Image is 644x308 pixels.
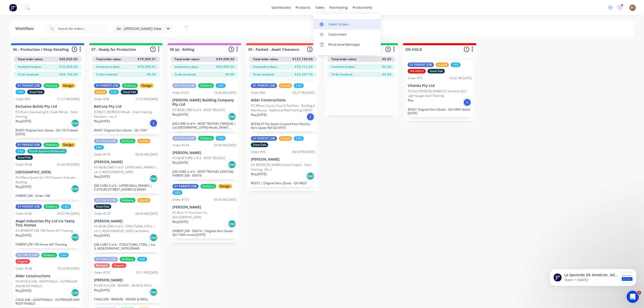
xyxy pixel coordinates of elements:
[149,288,158,296] div: Del
[94,243,158,250] p: JOB CARD 5 of 6 - STRUCTURAL STEEL | Lot 3, #[GEOGRAPHIC_DATA] B0445
[216,136,226,141] div: LGS
[172,190,182,195] div: LGS
[328,42,360,47] div: Price Level Manager
[216,83,226,88] div: LGS
[16,175,80,184] p: PO #Xero Quote QU-1033 Eastern Suburbs Building
[120,198,135,203] div: Delivery
[294,136,304,141] div: LGS
[436,63,449,67] div: Install
[449,76,472,81] div: 10:42 AM [DATE]
[382,72,391,77] span: $0.00
[251,83,277,88] div: 01 PARENT JOB
[542,259,644,294] iframe: Intercom notifications message
[294,83,304,88] div: LGS
[16,170,80,174] p: [GEOGRAPHIC_DATA]
[13,251,82,307] div: 02 CHILD JOBDeliveryLGSUrgentOrder #19810:23 PM [DATE]Alder ConstructionsPO #CHILD JOB - ADDITION...
[149,234,158,242] div: Del
[251,163,315,172] p: PO #[PERSON_NAME] House Project - Steel Framing - Rev 2
[172,210,237,220] p: PO #Lot 15 The Point Cct, [GEOGRAPHIC_DATA]
[22,14,77,306] span: Lo Ipsumdo Sit Ametcon, Ad’el seddoe tem inci utlabore etdolor magnaaliq en admi veni quisnost ex...
[463,98,471,106] div: I
[59,72,78,77] span: $34,150.00
[198,136,214,141] div: Delivery
[59,65,78,69] span: $16,500.00
[16,149,25,153] div: LGS
[16,228,73,233] p: PO #PARENT JOB 196 Home 441 Framing
[228,220,236,228] div: Del
[331,57,357,61] span: Total order value:
[94,145,104,150] div: LGS
[172,143,189,148] div: Order #139
[44,83,59,88] div: Delivery
[94,160,158,164] p: [PERSON_NAME]
[94,165,158,174] p: PO #JOB CARD 3 of 6 - UPPER WALL FRAMES | Lot 3, #[GEOGRAPHIC_DATA]
[27,149,67,153] div: Purlin System (External)
[18,72,39,77] span: To be invoiced:
[225,72,235,77] span: $0.00
[122,83,138,88] div: Delivery
[94,233,110,238] p: Req. [DATE]
[94,297,158,301] p: CHILD JOB - REMAKE - BEAMS & INFILL
[172,205,237,209] p: [PERSON_NAME]
[172,229,237,237] p: PARENT JOB - B0474 | Original Xero Quote - QU-1068 issued [DATE]
[216,57,235,61] span: $39,000.00
[120,139,135,143] div: Delivery
[253,65,277,69] span: Invoiced to date:
[149,119,158,127] div: I
[138,57,156,61] span: $79,090.91
[249,81,317,132] div: 01 PARENT JOBInstallLGSOrder #6503:27 PM [DATE]Alder ConstructionsPO #Rous County Council Facilit...
[293,4,313,11] div: products
[94,288,110,292] p: Req. [DATE]
[172,156,225,160] p: PO #JOB CARD 2 of 2 - ROOF TRUSSES
[94,139,118,143] div: 02 CHILD JOB
[16,298,80,305] p: CHILD JOB - ADDITIONALS - OUTRIGGER AND ROOF PANELS
[253,72,274,77] span: To be invoiced:
[251,143,268,147] div: Steel Fab
[140,83,154,88] div: Design
[16,110,80,119] p: PO #Lot 2 Goenoeng Dr, Tanah Merah - Steel Framing
[306,172,314,180] div: Del
[327,4,350,11] div: purchasing
[174,65,199,69] span: Invoiced to date:
[16,279,80,288] p: PO #CHILD JOB - ADDITIONALS - OUTRIGGER AND ROOF PANELS
[253,57,278,61] span: Total order value:
[382,57,391,61] span: $0.00
[94,152,111,157] div: Order #135
[251,157,315,162] p: [PERSON_NAME]
[137,139,150,143] div: Install
[135,97,158,101] div: 11:53 AM [DATE]
[331,72,353,77] span: To be invoiced:
[149,175,158,183] div: Del
[408,107,472,115] p: B0261 Original Xero Quote - QU-0490 dated [DATE]
[292,150,315,154] div: 08:09 PM [DATE]
[135,152,158,157] div: 06:40 AM [DATE]
[631,5,635,10] span: BC
[94,198,118,203] div: 02 CHILD JOB
[293,57,313,61] span: $127,150.00
[279,83,292,88] div: Install
[61,83,75,88] div: Design
[16,83,42,88] div: 01 PARENT JOB
[382,65,391,69] span: $0.00
[251,113,267,117] p: Req. [DATE]
[16,253,39,257] div: 02 CHILD JOB
[96,72,117,77] span: To be invoiced:
[292,90,315,95] div: 03:27 PM [DATE]
[13,202,82,249] div: 01 PARENT JOBDeliveryLGSOrder #19603:02 PM [DATE]Angel Industries Pty Ltd t/a Teeny Tiny HomesPO ...
[228,113,236,121] div: Del
[16,128,80,136] p: B0451 Original Xero Quote - QU-1013 dated [DATE]
[172,122,237,129] p: JOB CARD 4 of 4 - ROOF TRUSSES (1800LM) | Lot [GEOGRAPHIC_DATA] Heads, B0447 Original Xero Quote ...
[71,119,79,127] div: Del
[109,90,119,94] div: LGS
[147,72,156,77] span: $0.00
[408,69,426,73] div: ON HOLD
[16,162,32,167] div: Order #108
[92,196,160,253] div: 02 CHILD JOBDeliveryInstallSteel FabOrder #13706:40 AM [DATE][PERSON_NAME]PO #JOB CARD 5 of 6 - S...
[408,76,422,81] div: Order #73
[451,63,461,67] div: LGS
[61,204,71,209] div: LGS
[408,89,472,98] p: PO #23 [PERSON_NAME] St, Serrento QLD - Light Gauge Steel Framing
[94,224,158,233] p: PO #JOB CARD 5 of 6 - STRUCTURAL STEEL | Lot 3, #[GEOGRAPHIC_DATA] Carsledine
[328,22,349,27] div: Sales Orders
